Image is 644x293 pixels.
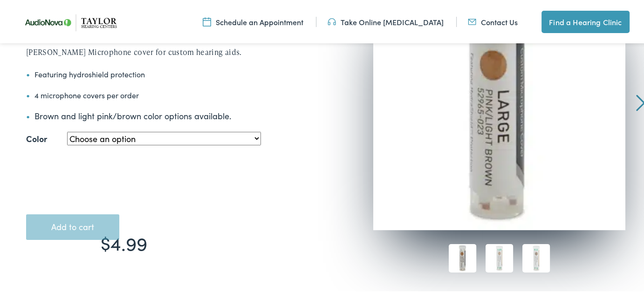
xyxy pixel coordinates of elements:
span: [PERSON_NAME] Microphone cover for custom hearing aids. [26,45,242,56]
label: Color [26,129,47,146]
img: 52963-023-omc-small-plb-B-100x100.jpg [486,243,513,271]
span: Featuring hydroshield protection [34,68,145,78]
li: Brown and light pink/brown color options available. [26,108,326,121]
a: Take Online [MEDICAL_DATA] [328,15,444,26]
span: 4 microphone covers per order [34,89,139,99]
a: Contact Us [468,15,518,26]
span: $ [101,228,110,254]
button: Add to cart [26,213,119,239]
img: utility icon [328,15,336,26]
a: Find a Hearing Clinic [541,9,629,32]
img: utility icon [203,15,211,26]
img: 52963-006-100x100.jpg [522,243,550,271]
a: Schedule an Appointment [203,15,303,26]
img: 52965-023-B-100x100.jpg [449,243,476,271]
img: utility icon [468,15,476,26]
bdi: 4.99 [101,228,147,254]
